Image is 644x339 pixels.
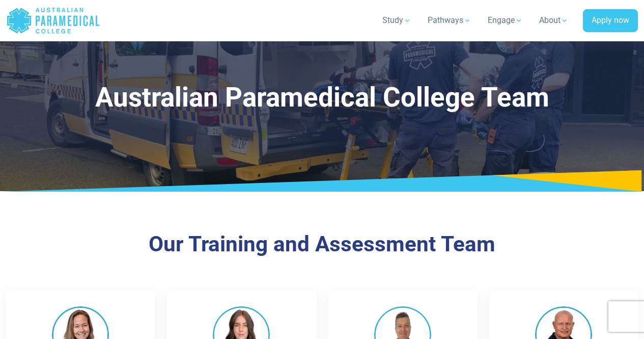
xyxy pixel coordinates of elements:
[53,82,591,114] h1: Australian Paramedical College Team
[53,231,591,257] h3: Our Training and Assessment Team
[422,6,478,35] a: Pathways
[482,6,529,35] a: Engage
[376,6,417,35] a: Study
[583,9,638,33] a: Apply now
[533,6,575,35] a: About
[6,4,100,37] a: Australian Paramedical College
